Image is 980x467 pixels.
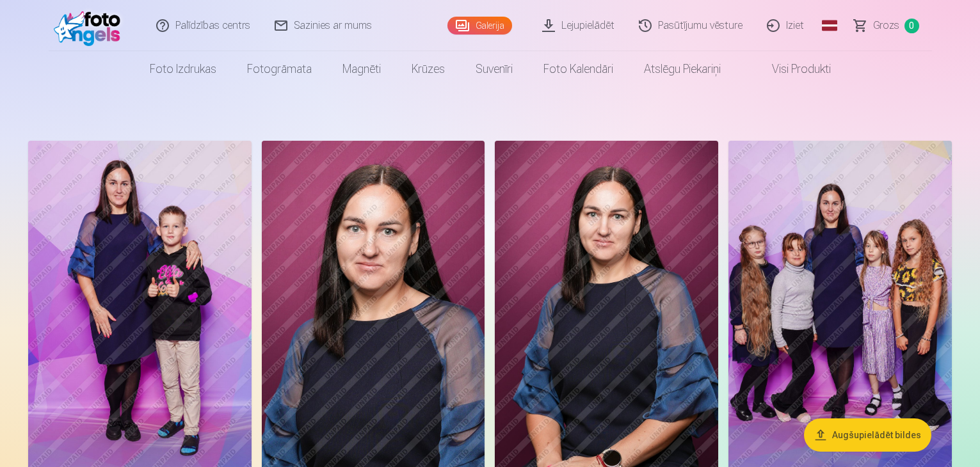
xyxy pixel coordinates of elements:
a: Visi produkti [736,51,846,87]
a: Foto izdrukas [134,51,232,87]
a: Krūzes [396,51,460,87]
a: Fotogrāmata [232,51,327,87]
span: 0 [904,19,919,33]
a: Foto kalendāri [528,51,629,87]
a: Galerija [447,17,512,35]
span: Grozs [873,18,899,33]
a: Magnēti [327,51,396,87]
button: Augšupielādēt bildes [804,418,931,452]
a: Atslēgu piekariņi [629,51,736,87]
a: Suvenīri [460,51,528,87]
img: /fa1 [54,5,127,46]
